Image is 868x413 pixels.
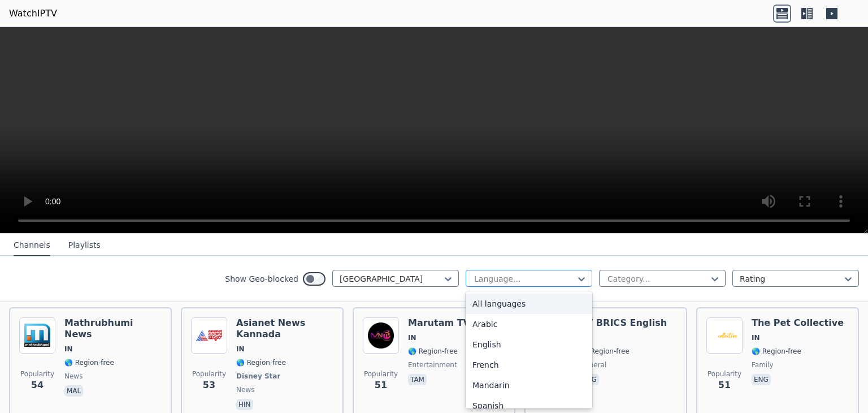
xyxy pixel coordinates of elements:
[14,235,50,256] button: Channels
[375,378,387,392] span: 51
[64,358,114,367] span: 🌎 Region-free
[64,385,83,397] p: mal
[580,360,606,369] span: general
[236,385,254,394] span: news
[580,347,630,356] span: 🌎 Region-free
[466,334,592,355] div: English
[580,317,667,329] h6: TV BRICS English
[203,378,215,392] span: 53
[752,374,771,385] p: eng
[408,374,427,385] p: tam
[706,317,743,354] img: The Pet Collective
[68,235,101,256] button: Playlists
[466,355,592,375] div: French
[236,399,253,410] p: hin
[408,317,470,329] h6: Marutam TV
[191,317,227,354] img: Asianet News Kannada
[236,317,333,340] h6: Asianet News Kannada
[236,345,245,354] span: IN
[408,333,416,342] span: IN
[64,317,162,340] h6: Mathrubhumi News
[752,317,844,329] h6: The Pet Collective
[64,345,73,354] span: IN
[466,294,592,314] div: All languages
[19,317,55,354] img: Mathrubhumi News
[466,375,592,395] div: Mandarin
[408,347,458,356] span: 🌎 Region-free
[20,369,54,378] span: Popularity
[364,369,398,378] span: Popularity
[64,372,83,381] span: news
[236,372,280,381] span: Disney Star
[363,317,399,354] img: Marutam TV
[752,333,760,342] span: IN
[408,360,457,369] span: entertainment
[9,7,57,20] a: WatchIPTV
[466,314,592,334] div: Arabic
[192,369,226,378] span: Popularity
[236,358,286,367] span: 🌎 Region-free
[708,369,741,378] span: Popularity
[718,378,731,392] span: 51
[752,347,801,356] span: 🌎 Region-free
[752,360,774,369] span: family
[31,378,44,392] span: 54
[225,273,298,285] label: Show Geo-blocked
